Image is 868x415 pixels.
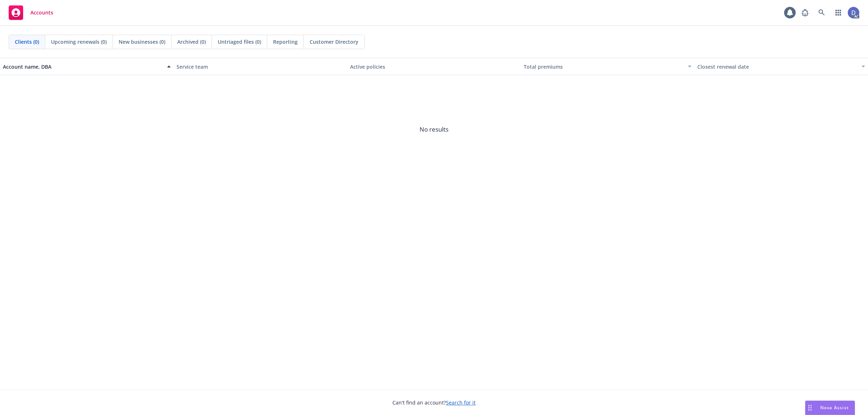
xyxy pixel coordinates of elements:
a: Search for it [446,399,476,406]
a: Report a Bug [798,5,812,20]
button: Total premiums [521,58,694,75]
a: Accounts [6,3,56,23]
span: Reporting [273,38,298,46]
button: Active policies [347,58,521,75]
span: Untriaged files (0) [218,38,261,46]
button: Closest renewal date [694,58,868,75]
span: Nova Assist [820,405,849,411]
img: photo [848,7,859,18]
span: New businesses (0) [119,38,165,46]
div: Active policies [350,63,518,70]
span: Upcoming renewals (0) [51,38,107,46]
span: Accounts [30,10,53,16]
a: Switch app [831,5,846,20]
div: Drag to move [805,401,814,415]
button: Nova Assist [805,401,855,415]
button: Service team [174,58,347,75]
span: Can't find an account? [392,399,476,406]
a: Search [814,5,829,20]
div: Total premiums [524,63,684,70]
span: Archived (0) [177,38,206,46]
div: Service team [176,63,344,70]
span: Clients (0) [15,38,39,46]
span: Customer Directory [310,38,358,46]
div: Account name, DBA [3,63,163,70]
div: Closest renewal date [697,63,857,70]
